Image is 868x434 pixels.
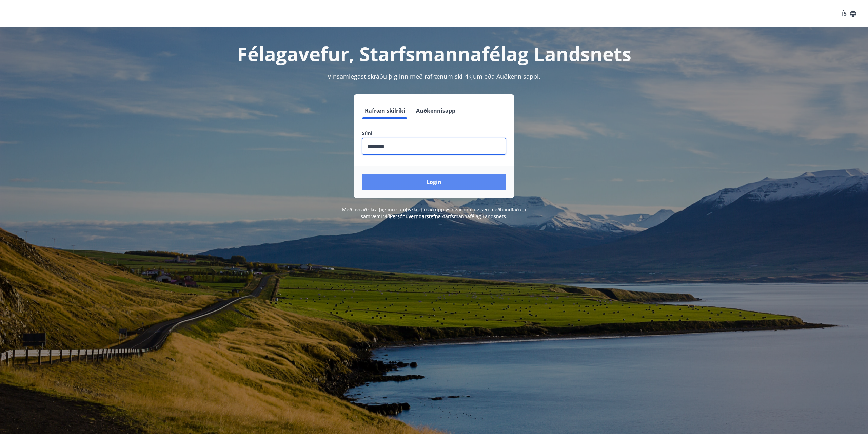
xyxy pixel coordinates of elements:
button: Rafræn skilríki [362,102,408,119]
h1: Félagavefur, Starfsmannafélag Landsnets [198,41,670,67]
button: Login [362,174,506,190]
button: ÍS [838,7,860,20]
button: Auðkennisapp [413,102,458,119]
label: Sími [362,130,506,137]
span: Vinsamlegast skráðu þig inn með rafrænum skilríkjum eða Auðkennisappi. [328,72,540,80]
span: Með því að skrá þig inn samþykkir þú að upplýsingar um þig séu meðhöndlaðar í samræmi við Starfsm... [342,206,526,220]
a: Persónuverndarstefna [390,213,441,220]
